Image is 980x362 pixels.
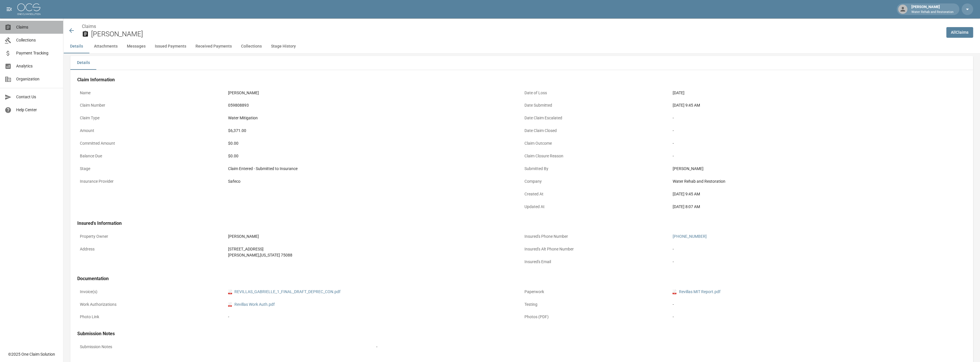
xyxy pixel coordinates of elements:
[522,87,670,99] p: Date of Loss
[228,166,519,172] div: Claim Entered - Submitted to Insurance
[150,39,191,53] button: Issued Payments
[16,24,59,30] span: Claims
[672,204,964,210] div: [DATE] 8:07 AM
[77,112,225,124] p: Claim Type
[228,140,519,146] div: $0.00
[16,94,59,100] span: Contact Us
[77,331,966,337] h4: Submission Notes
[228,128,519,134] div: $6,371.00
[16,50,59,56] span: Payment Tracking
[672,246,964,252] div: -
[63,39,89,53] button: Details
[16,76,59,82] span: Organization
[522,150,670,162] p: Claim Closure Reason
[522,125,670,136] p: Date Claim Closed
[8,351,55,357] div: © 2025 One Claim Solution
[522,256,670,267] p: Insured's Email
[82,24,96,29] a: Claims
[228,90,519,96] div: [PERSON_NAME]
[672,191,964,197] div: [DATE] 9:45 AM
[16,107,59,113] span: Help Center
[672,314,964,320] div: -
[228,178,519,184] div: Safeco
[672,102,964,108] div: [DATE] 9:45 AM
[522,286,670,297] p: Paperwork
[672,259,964,265] div: -
[228,153,519,159] div: $0.00
[122,39,150,53] button: Messages
[266,39,300,53] button: Stage History
[522,188,670,200] p: Created At
[77,231,225,242] p: Property Owner
[672,90,964,96] div: [DATE]
[522,138,670,149] p: Claim Outcome
[77,163,225,174] p: Stage
[82,23,942,30] nav: breadcrumb
[77,150,225,162] p: Balance Due
[672,153,964,159] div: -
[63,39,980,53] div: anchor tabs
[77,125,225,136] p: Amount
[16,63,59,69] span: Analytics
[77,299,225,310] p: Work Authorizations
[522,100,670,111] p: Date Submitted
[228,252,519,258] div: [PERSON_NAME] , [US_STATE] 75088
[522,244,670,255] p: Insured's Alt Phone Number
[77,100,225,111] p: Claim Number
[672,115,964,121] div: -
[376,344,964,350] div: -
[672,128,964,134] div: -
[77,311,225,323] p: Photo Link
[17,3,40,15] img: ocs-logo-white-transparent.png
[228,115,519,121] div: Water Mitigation
[672,140,964,146] div: -
[228,102,519,108] div: 059808893
[672,166,964,172] div: [PERSON_NAME]
[236,39,266,53] button: Collections
[77,176,225,187] p: Insurance Provider
[228,314,519,320] div: -
[77,87,225,99] p: Name
[228,246,519,252] div: [STREET_ADDRESS]
[911,10,953,15] p: Water Rehab and Restoration
[672,234,706,239] a: [PHONE_NUMBER]
[77,276,966,282] h4: Documentation
[522,176,670,187] p: Company
[522,231,670,242] p: Insured's Phone Number
[70,56,96,70] button: Details
[672,178,964,184] div: Water Rehab and Restoration
[909,4,956,14] div: [PERSON_NAME]
[228,301,275,308] a: pdfRevillas Work Auth.pdf
[522,163,670,174] p: Submitted By
[672,301,964,308] div: -
[228,289,341,295] a: pdfREVILLAS_GABRIELLE_1_FINAL_DRAFT_DEPREC_CON.pdf
[77,286,225,297] p: Invoice(s)
[522,311,670,323] p: Photos (PDF)
[672,289,720,295] a: pdfRevillas MIT Report.pdf
[946,27,973,38] a: AllClaims
[77,77,966,83] h4: Claim Information
[522,299,670,310] p: Testing
[91,30,942,38] h2: [PERSON_NAME]
[191,39,236,53] button: Received Payments
[77,341,374,352] p: Submission Notes
[3,3,15,15] button: open drawer
[228,233,519,240] div: [PERSON_NAME]
[70,56,973,70] div: details tabs
[89,39,122,53] button: Attachments
[522,201,670,212] p: Updated At
[77,244,225,255] p: Address
[522,112,670,124] p: Date Claim Escalated
[77,220,966,226] h4: Insured's Information
[77,138,225,149] p: Committed Amount
[16,37,59,43] span: Collections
